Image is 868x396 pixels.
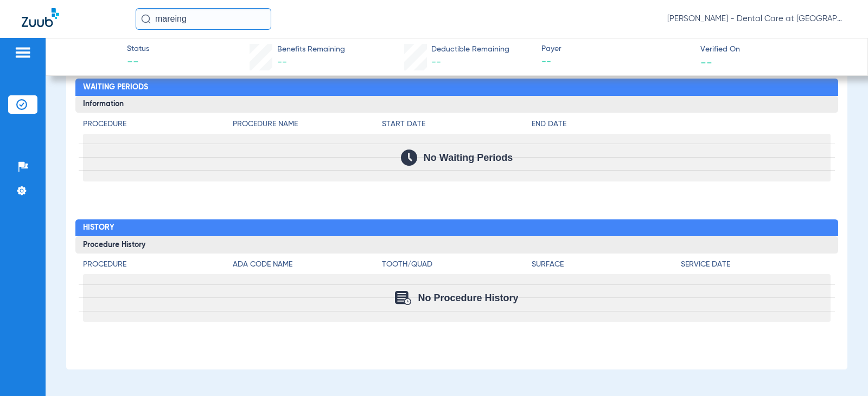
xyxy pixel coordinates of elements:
[233,119,382,130] h4: Procedure Name
[681,259,830,274] app-breakdown-title: Service Date
[83,119,232,130] h4: Procedure
[22,8,59,27] img: Zuub Logo
[233,259,382,270] h4: ADA Code Name
[382,259,531,274] app-breakdown-title: Tooth/Quad
[532,119,831,134] app-breakdown-title: End Date
[277,44,345,55] span: Benefits Remaining
[233,119,382,134] app-breakdown-title: Procedure Name
[424,152,513,163] span: No Waiting Periods
[532,259,681,274] app-breakdown-title: Surface
[431,57,441,67] span: --
[75,219,838,237] h2: History
[401,150,417,166] img: Calendar
[700,44,850,55] span: Verified On
[75,236,838,254] h3: Procedure History
[395,291,411,305] img: Calendar
[14,46,31,59] img: hamburger-icon
[667,14,846,24] span: [PERSON_NAME] - Dental Care at [GEOGRAPHIC_DATA]
[83,119,232,134] app-breakdown-title: Procedure
[141,14,151,24] img: Search Icon
[277,57,287,67] span: --
[75,96,838,113] h3: Information
[75,79,838,96] h2: Waiting Periods
[83,259,232,270] h4: Procedure
[532,259,681,270] h4: Surface
[541,43,691,55] span: Payer
[136,8,271,30] input: Search for patients
[127,43,149,55] span: Status
[382,119,531,134] app-breakdown-title: Start Date
[83,259,232,274] app-breakdown-title: Procedure
[681,259,830,270] h4: Service Date
[127,55,149,70] span: --
[382,259,531,270] h4: Tooth/Quad
[418,293,518,303] span: No Procedure History
[700,56,712,68] span: --
[233,259,382,274] app-breakdown-title: ADA Code Name
[431,44,509,55] span: Deductible Remaining
[541,55,691,69] span: --
[532,119,831,130] h4: End Date
[382,119,531,130] h4: Start Date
